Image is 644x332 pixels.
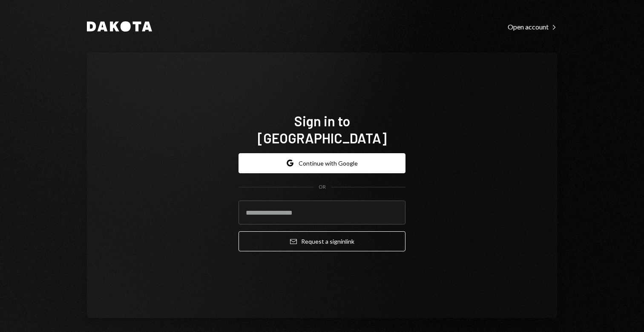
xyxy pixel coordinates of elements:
h1: Sign in to [GEOGRAPHIC_DATA] [239,112,405,146]
a: Open account [508,22,557,31]
button: Continue with Google [239,153,405,173]
div: OR [319,183,326,191]
button: Request a signinlink [239,231,405,251]
div: Open account [508,23,557,31]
